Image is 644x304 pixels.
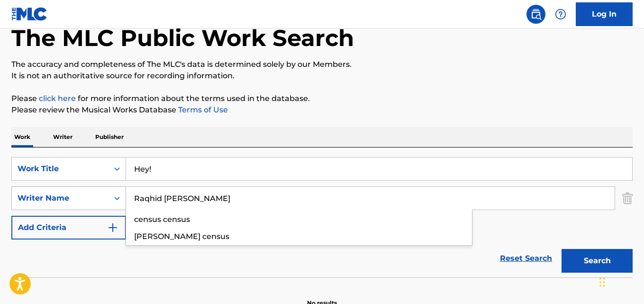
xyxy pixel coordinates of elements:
[11,157,633,277] form: Search Form
[11,216,126,240] button: Add Criteria
[39,94,76,103] a: click here
[176,105,228,114] a: Terms of Use
[622,186,633,210] img: Delete Criterion
[551,5,570,24] div: Help
[576,2,633,26] a: Log In
[599,268,605,296] div: Drag
[530,9,542,20] img: search
[555,9,566,20] img: help
[495,248,557,269] a: Reset Search
[11,127,33,147] p: Work
[526,5,545,24] a: Public Search
[18,163,103,175] div: Work Title
[11,93,633,104] p: Please for more information about the terms used in the database.
[11,24,354,52] h1: The MLC Public Work Search
[18,193,103,204] div: Writer Name
[11,7,48,21] img: MLC Logo
[134,232,229,241] span: [PERSON_NAME] census
[562,249,633,273] button: Search
[50,127,75,147] p: Writer
[597,258,644,304] iframe: Chat Widget
[11,59,633,70] p: The accuracy and completeness of The MLC's data is determined solely by our Members.
[92,127,127,147] p: Publisher
[11,104,633,116] p: Please review the Musical Works Database
[107,222,118,233] img: 9d2ae6d4665cec9f34b9.svg
[134,215,190,224] span: census census
[11,70,633,82] p: It is not an authoritative source for recording information.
